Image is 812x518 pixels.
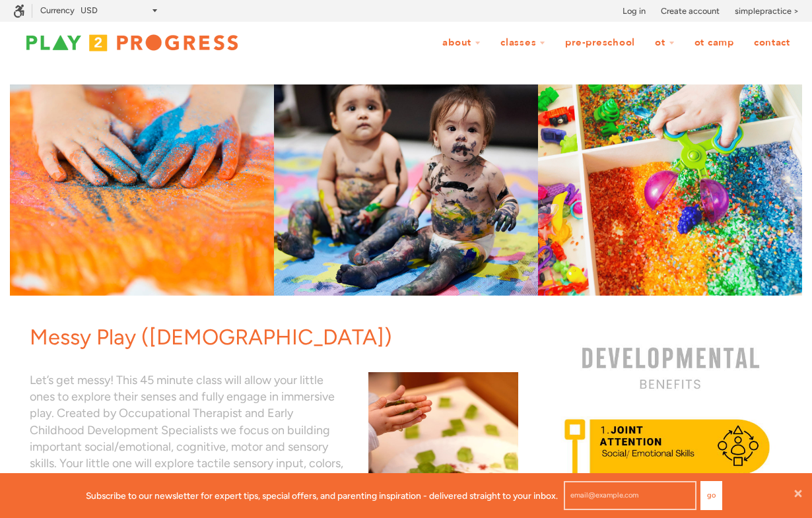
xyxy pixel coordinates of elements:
a: Pre-Preschool [557,30,644,55]
a: Log in [623,5,646,18]
p: Subscribe to our newsletter for expert tips, special offers, and parenting inspiration - delivere... [86,488,558,503]
a: Contact [745,30,799,55]
label: Currency [40,5,75,15]
a: OT [646,30,683,55]
a: About [434,30,489,55]
input: email@example.com [564,481,696,510]
a: simplepractice > [735,5,799,18]
img: Play2Progress logo [13,30,251,56]
button: Go [700,481,722,510]
h1: Messy Play ([DEMOGRAPHIC_DATA]) [30,322,528,352]
a: Classes [492,30,554,55]
a: OT Camp [686,30,743,55]
a: Create account [661,5,720,18]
